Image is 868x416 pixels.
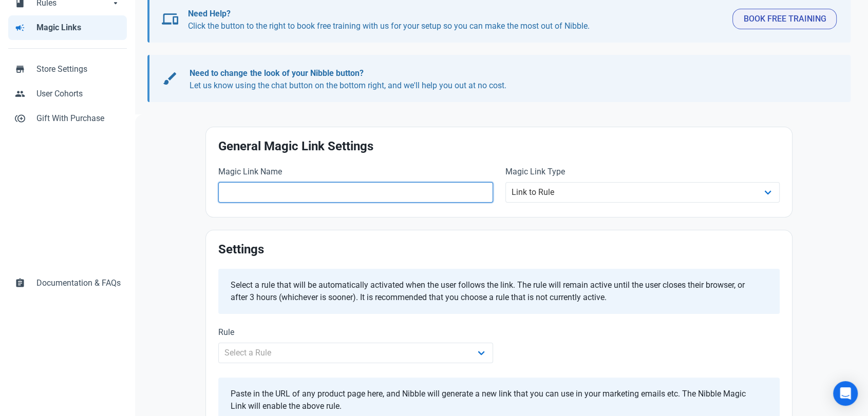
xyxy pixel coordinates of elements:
[218,140,780,153] h2: General Magic Link Settings
[162,70,178,87] span: brush
[833,381,858,406] div: Open Intercom Messenger
[732,9,837,29] button: Book Free Training
[231,388,759,412] div: Paste in the URL of any product page here, and Nibble will generate a new link that you can use i...
[218,166,493,178] label: Magic Link Name
[218,326,493,339] label: Rule
[8,271,127,295] a: assignmentDocumentation & FAQs
[15,63,25,73] span: store
[15,22,25,32] span: campaign
[8,15,127,40] a: campaignMagic Links
[15,88,25,98] span: people
[36,22,121,34] span: Magic Links
[190,67,826,92] p: Let us know using the chat button on the bottom right, and we'll help you out at no cost.
[743,13,826,25] span: Book Free Training
[218,243,780,256] h2: Settings
[188,8,725,32] p: Click the button to the right to book free training with us for your setup so you can make the mo...
[36,277,121,289] span: Documentation & FAQs
[231,279,759,304] div: Select a rule that will be automatically activated when the user follows the link. The rule will ...
[15,112,25,123] span: control_point_duplicate
[36,88,121,100] span: User Cohorts
[8,57,127,82] a: storeStore Settings
[190,68,363,78] b: Need to change the look of your Nibble button?
[162,11,178,27] span: devices
[505,166,780,178] label: Magic Link Type
[8,82,127,106] a: peopleUser Cohorts
[36,112,121,125] span: Gift With Purchase
[36,63,121,75] span: Store Settings
[8,106,127,131] a: control_point_duplicateGift With Purchase
[15,277,25,287] span: assignment
[188,9,231,18] b: Need Help?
